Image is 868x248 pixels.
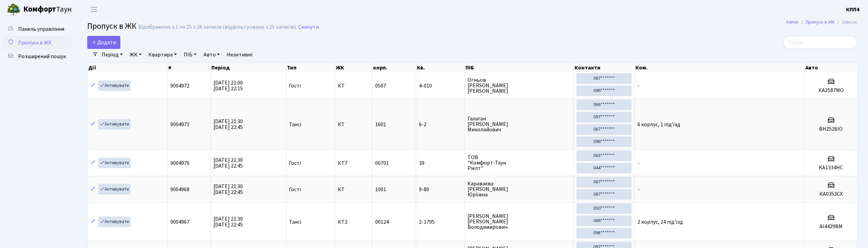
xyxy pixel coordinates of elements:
[287,63,336,73] th: Тип
[87,36,120,49] a: Додати
[419,122,462,127] span: 6-2
[213,183,243,196] span: [DATE] 21:30 [DATE] 22:45
[417,63,465,73] th: Кв.
[637,186,640,193] span: -
[127,49,144,61] a: ЖК
[86,4,103,15] button: Переключити навігацію
[213,215,243,229] span: [DATE] 21:30 [DATE] 22:45
[375,159,389,167] span: 00701
[138,24,297,30] div: Відображено з 1 по 25 з 26 записів (відфільтровано з 25 записів).
[98,80,131,91] a: Активувати
[289,219,302,225] span: Таксі
[846,6,860,13] b: КПП4
[170,186,189,193] span: 9004968
[807,87,855,94] h5: КА2587МО
[224,49,255,61] a: Неактивні
[98,119,131,130] a: Активувати
[181,49,199,61] a: ПІБ
[3,50,72,63] a: Розширений пошук
[468,213,571,230] span: [PERSON_NAME] [PERSON_NAME] Володимирович
[146,49,180,61] a: Квартира
[807,191,855,197] h5: КА0353СХ
[23,4,56,15] b: Комфорт
[211,63,286,73] th: Період
[807,165,855,171] h5: KA1334HC
[170,121,189,128] span: 9004971
[373,63,417,73] th: корп.
[574,63,635,73] th: Контакти
[786,18,799,26] a: Admin
[835,18,858,26] li: Список
[637,159,640,167] span: -
[375,82,386,90] span: 0507
[335,63,372,73] th: ЖК
[213,79,243,92] span: [DATE] 21:00 [DATE] 22:15
[289,122,302,127] span: Таксі
[807,223,855,230] h5: АІ4429ВМ
[338,83,369,89] span: КТ
[419,83,462,89] span: 4-010
[170,159,189,167] span: 9004970
[213,118,243,131] span: [DATE] 21:30 [DATE] 22:45
[465,63,574,73] th: ПІБ
[807,126,855,132] h5: ВН2526ІО
[635,63,805,73] th: Ком.
[419,187,462,192] span: 9-80
[170,218,189,226] span: 9004967
[99,49,126,61] a: Період
[23,4,72,15] span: Таун
[213,156,243,170] span: [DATE] 21:30 [DATE] 22:45
[468,155,571,171] span: ТОВ "Комфорт-Таун Ріелт"
[98,217,131,227] a: Активувати
[375,121,386,128] span: 1601
[338,219,369,225] span: КТ2
[375,186,386,193] span: 1001
[92,39,116,46] span: Додати
[784,36,858,49] input: Пошук...
[88,63,168,73] th: Дії
[637,82,640,90] span: -
[18,39,52,47] span: Пропуск в ЖК
[289,187,301,192] span: Гості
[18,25,64,33] span: Панель управління
[468,181,571,197] span: Караваєва [PERSON_NAME] Юріївна
[805,63,858,73] th: Авто
[776,15,868,29] nav: breadcrumb
[846,5,860,14] a: КПП4
[168,63,211,73] th: #
[98,184,131,195] a: Активувати
[806,18,835,26] a: Пропуск в ЖК
[201,49,223,61] a: Авто
[3,22,72,36] a: Панель управління
[375,218,389,226] span: 00124
[298,24,319,30] a: Скинути
[3,36,72,50] a: Пропуск в ЖК
[170,82,189,90] span: 9004972
[289,83,301,89] span: Гості
[637,121,680,128] span: 6 корпус, 1 під'їзд
[7,3,21,16] img: logo.png
[87,20,136,32] span: Пропуск в ЖК
[338,187,369,192] span: КТ
[338,122,369,127] span: КТ
[468,116,571,132] span: Галаган [PERSON_NAME] Миколайович
[419,160,462,166] span: 39
[18,53,66,60] span: Розширений пошук
[289,160,301,166] span: Гості
[468,77,571,94] span: Огньов [PERSON_NAME] [PERSON_NAME]
[419,219,462,225] span: 2-1795
[338,160,369,166] span: КТ7
[637,218,683,226] span: 2 корпус, 24 під'їзд
[98,158,131,168] a: Активувати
